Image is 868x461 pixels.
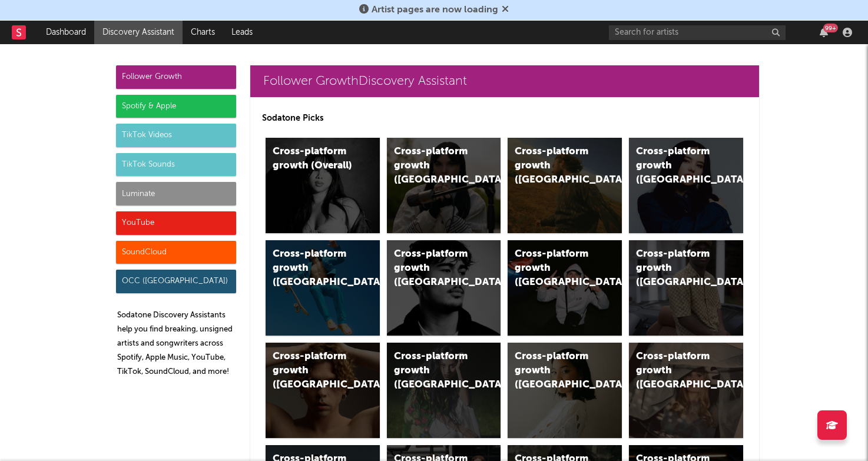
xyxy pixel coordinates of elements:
a: Leads [223,21,261,44]
a: Discovery Assistant [94,21,183,44]
a: Charts [183,21,223,44]
div: OCC ([GEOGRAPHIC_DATA]) [116,270,236,293]
div: Cross-platform growth ([GEOGRAPHIC_DATA]) [394,247,474,290]
div: Cross-platform growth ([GEOGRAPHIC_DATA]) [273,247,353,290]
div: Cross-platform growth ([GEOGRAPHIC_DATA]) [636,145,716,187]
a: Cross-platform growth ([GEOGRAPHIC_DATA]) [508,138,622,233]
div: Cross-platform growth (Overall) [273,145,353,173]
div: Cross-platform growth ([GEOGRAPHIC_DATA]) [273,350,353,392]
div: Cross-platform growth ([GEOGRAPHIC_DATA]) [636,247,716,290]
div: Spotify & Apple [116,95,236,118]
div: Cross-platform growth ([GEOGRAPHIC_DATA]) [394,350,474,392]
a: Cross-platform growth ([GEOGRAPHIC_DATA]) [629,343,743,438]
a: Cross-platform growth ([GEOGRAPHIC_DATA]) [387,138,501,233]
span: Dismiss [502,5,509,15]
a: Follower GrowthDiscovery Assistant [250,65,759,97]
a: Cross-platform growth ([GEOGRAPHIC_DATA]) [387,240,501,336]
div: TikTok Sounds [116,153,236,177]
div: Cross-platform growth ([GEOGRAPHIC_DATA]) [515,145,595,187]
a: Dashboard [38,21,94,44]
span: Artist pages are now loading [372,5,498,15]
div: Cross-platform growth ([GEOGRAPHIC_DATA]) [515,350,595,392]
div: Cross-platform growth ([GEOGRAPHIC_DATA]) [636,350,716,392]
a: Cross-platform growth ([GEOGRAPHIC_DATA]) [266,343,380,438]
div: Follower Growth [116,65,236,89]
div: SoundCloud [116,241,236,264]
div: Luminate [116,182,236,205]
a: Cross-platform growth ([GEOGRAPHIC_DATA]/GSA) [508,240,622,336]
div: YouTube [116,211,236,235]
div: 99 + [823,24,838,32]
a: Cross-platform growth ([GEOGRAPHIC_DATA]) [508,343,622,438]
a: Cross-platform growth ([GEOGRAPHIC_DATA]) [629,240,743,336]
a: Cross-platform growth (Overall) [266,138,380,233]
a: Cross-platform growth ([GEOGRAPHIC_DATA]) [387,343,501,438]
button: 99+ [820,28,828,37]
p: Sodatone Discovery Assistants help you find breaking, unsigned artists and songwriters across Spo... [117,309,236,379]
input: Search for artists [609,25,786,40]
a: Cross-platform growth ([GEOGRAPHIC_DATA]) [629,138,743,233]
div: Cross-platform growth ([GEOGRAPHIC_DATA]) [394,145,474,187]
p: Sodatone Picks [262,111,747,125]
a: Cross-platform growth ([GEOGRAPHIC_DATA]) [266,240,380,336]
div: TikTok Videos [116,124,236,147]
div: Cross-platform growth ([GEOGRAPHIC_DATA]/GSA) [515,247,595,290]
